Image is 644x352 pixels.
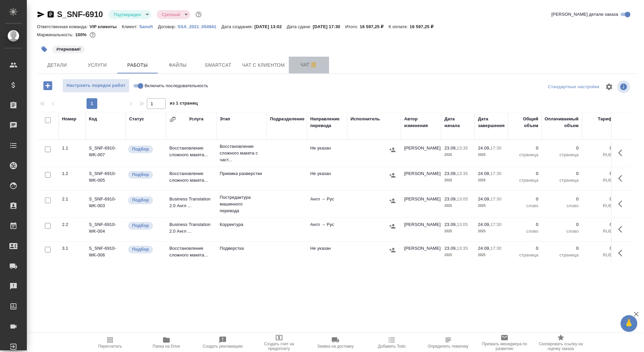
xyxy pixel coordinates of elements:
p: 0 [545,245,579,252]
td: [PERSON_NAME] [401,192,441,216]
div: Дата начала [444,116,471,129]
p: Подбор [132,246,149,253]
div: Подтвержден [108,10,151,19]
div: Можно подбирать исполнителей [127,245,163,254]
p: RUB [585,202,612,209]
button: Скопировать ссылку для ЯМессенджера [37,10,45,18]
button: Назначить [387,221,397,231]
p: 24.09, [478,196,490,201]
p: 13:35 [457,171,468,176]
span: 🙏 [623,316,635,331]
p: 13:05 [457,222,468,227]
p: 0 [512,170,538,177]
button: Настроить порядок работ [62,79,129,93]
p: RUB [585,228,612,235]
p: слово [545,202,579,209]
p: 0 [585,196,612,202]
p: 2025 [478,228,505,235]
button: Назначить [387,196,397,206]
p: 0 [585,170,612,177]
p: [DATE] 13:02 [254,24,287,29]
div: 1.1 [62,145,82,152]
p: 0 [585,245,612,252]
td: S_SNF-6910-WK-007 [86,141,126,165]
p: 23.09, [444,246,457,251]
p: страница [512,252,538,258]
span: Посмотреть информацию [617,80,631,93]
span: Чат с клиентом [242,61,285,69]
p: 17:30 [490,171,501,176]
p: 24.09, [478,171,490,176]
span: Детали [41,61,73,69]
p: 17:30 [490,145,501,151]
p: 17:30 [490,196,501,201]
button: Заявка на доставку [307,333,364,352]
button: Добавить работу [39,79,57,93]
p: Ответственная команда: [37,24,90,29]
button: Призвать менеджера по развитию [476,333,533,352]
p: Корректура [220,221,263,228]
p: 13:05 [457,196,468,201]
button: 🙏 [621,315,637,332]
p: RUB [585,152,612,158]
div: Можно подбирать исполнителей [127,196,163,205]
button: Скопировать ссылку [47,10,55,18]
p: Подбор [132,171,149,178]
td: [PERSON_NAME] [401,167,441,190]
div: Можно подбирать исполнителей [127,145,163,154]
div: 3.1 [62,245,82,252]
p: Дата создания: [221,24,254,29]
p: страница [545,152,579,158]
p: 2025 [444,177,471,184]
td: [PERSON_NAME] [401,218,441,241]
p: 2025 [478,202,505,209]
p: Подбор [132,197,149,203]
p: 0 [512,145,538,152]
p: страница [545,252,579,258]
a: SSA_2021_054941 [177,23,221,29]
span: Создать счет на предоплату [255,342,303,351]
p: 16 597,25 ₽ [360,24,389,29]
td: Англ → Рус [307,218,347,241]
div: Исполнитель [351,116,380,122]
span: терновая! [52,46,86,52]
p: Подбор [132,222,149,229]
p: 2025 [444,152,471,158]
td: [PERSON_NAME] [401,141,441,165]
p: RUB [585,252,612,258]
div: Этап [220,116,230,122]
p: 23.09, [444,222,457,227]
td: Business Translation 2.0 Англ ... [166,218,216,241]
span: Скопировать ссылку на оценку заказа [537,342,585,351]
p: 100% [75,32,88,37]
p: 13:35 [457,246,468,251]
span: Smartcat [202,61,234,69]
span: Пересчитать [98,344,122,349]
p: 0 [545,221,579,228]
p: Дата сдачи: [287,24,313,29]
button: Здесь прячутся важные кнопки [614,170,630,186]
div: Оплачиваемый объем [545,116,579,129]
p: 2025 [444,228,471,235]
span: Добавить Todo [378,344,406,349]
p: 0 [545,145,579,152]
button: Создать рекламацию [195,333,251,352]
div: Направление перевода [310,116,344,129]
button: Здесь прячутся важные кнопки [614,245,630,261]
div: 2.2 [62,221,82,228]
p: слово [545,228,579,235]
span: Папка на Drive [153,344,180,349]
p: 17:30 [490,222,501,227]
div: 2.1 [62,196,82,202]
p: VIP клиенты [90,24,122,29]
span: [PERSON_NAME] детали заказа [551,11,618,18]
span: Настроить таблицу [601,79,617,95]
a: Sanofi [139,23,158,29]
span: Включить последовательность [145,82,208,89]
div: Можно подбирать исполнителей [127,221,163,230]
div: Общий объем [512,116,538,129]
p: 0 [512,245,538,252]
td: Восстановление сложного макета... [166,141,216,165]
span: Настроить порядок работ [66,82,126,90]
p: 0 [585,145,612,152]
